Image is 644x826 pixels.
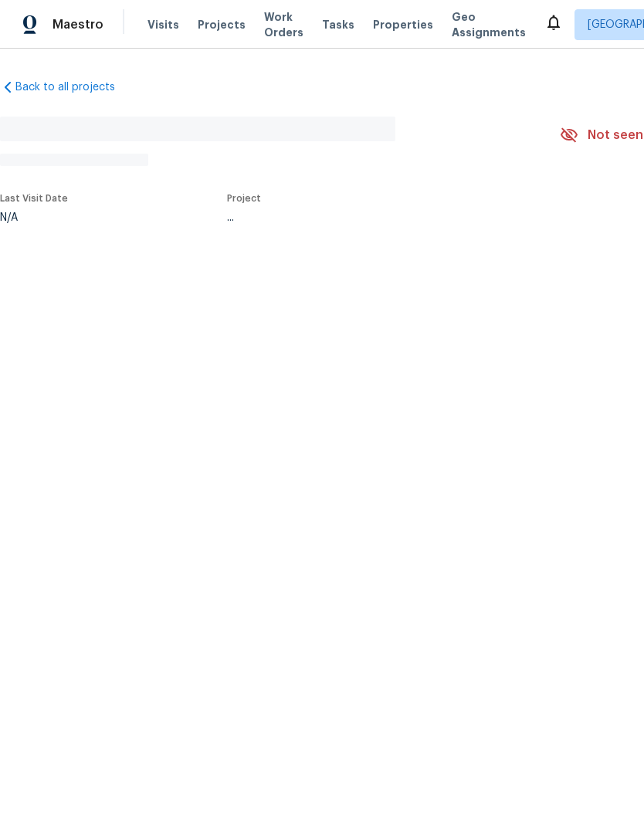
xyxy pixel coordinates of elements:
[322,19,354,30] span: Tasks
[227,194,261,203] span: Project
[264,9,303,40] span: Work Orders
[373,17,433,32] span: Properties
[452,9,526,40] span: Geo Assignments
[227,212,524,223] div: ...
[53,17,103,32] span: Maestro
[147,17,179,32] span: Visits
[198,17,246,32] span: Projects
